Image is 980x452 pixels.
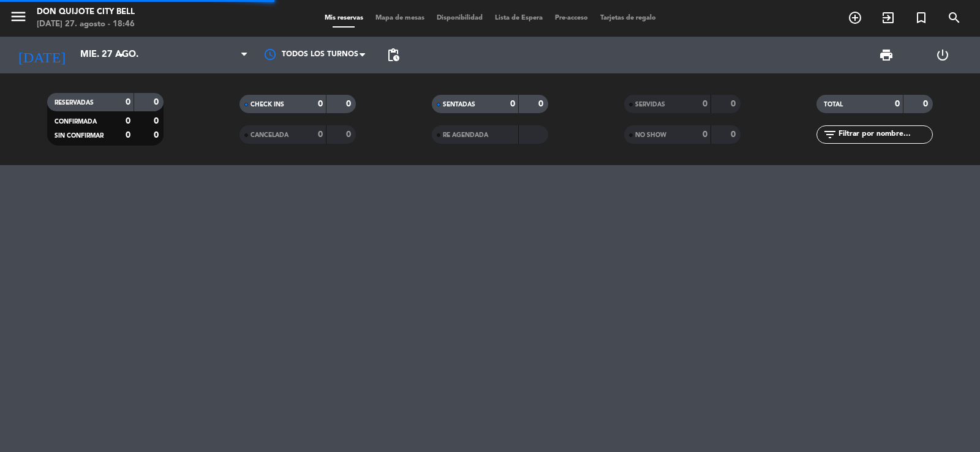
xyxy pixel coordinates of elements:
[318,100,323,108] strong: 0
[154,117,161,125] strong: 0
[879,48,894,62] span: print
[549,15,594,21] span: Pre-acceso
[9,42,74,69] i: [DATE]
[318,130,323,139] strong: 0
[126,117,130,125] strong: 0
[824,102,843,108] span: TOTAL
[923,100,930,108] strong: 0
[881,10,895,25] i: exit_to_app
[346,130,353,139] strong: 0
[154,98,161,106] strong: 0
[731,130,738,139] strong: 0
[386,48,401,62] span: pending_actions
[635,132,666,138] span: NO SHOW
[251,102,284,108] span: CHECK INS
[848,10,862,25] i: add_circle_outline
[443,102,475,108] span: SENTADAS
[947,10,962,25] i: search
[55,100,94,106] span: RESERVADAS
[914,37,971,73] div: LOG OUT
[55,119,97,125] span: CONFIRMADA
[346,100,353,108] strong: 0
[318,15,369,21] span: Mis reservas
[9,7,28,30] button: menu
[510,100,515,108] strong: 0
[37,18,135,31] div: [DATE] 27. agosto - 18:46
[251,132,288,138] span: CANCELADA
[55,133,104,139] span: SIN CONFIRMAR
[837,128,932,141] input: Filtrar por nombre...
[126,131,130,139] strong: 0
[703,100,707,108] strong: 0
[635,102,665,108] span: SERVIDAS
[431,15,489,21] span: Disponibilidad
[914,10,929,25] i: turned_in_not
[9,7,28,26] i: menu
[37,6,135,18] div: Don Quijote City Bell
[731,100,738,108] strong: 0
[703,130,707,139] strong: 0
[126,98,130,106] strong: 0
[895,100,900,108] strong: 0
[369,15,431,21] span: Mapa de mesas
[935,48,950,62] i: power_settings_new
[154,131,161,139] strong: 0
[823,127,837,142] i: filter_list
[114,48,129,62] i: arrow_drop_down
[538,100,546,108] strong: 0
[489,15,549,21] span: Lista de Espera
[594,15,662,21] span: Tarjetas de regalo
[443,132,488,138] span: RE AGENDADA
